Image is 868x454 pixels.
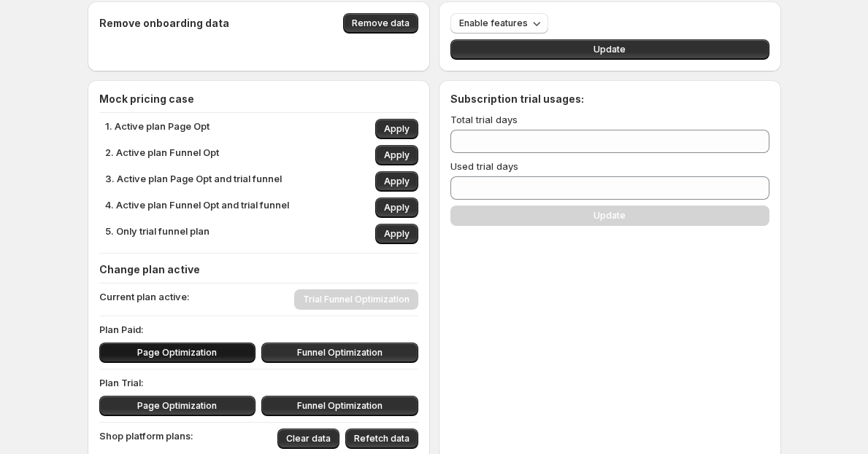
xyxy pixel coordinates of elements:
[99,262,418,277] h4: Change plan active
[450,13,548,34] button: Enable features
[99,289,190,310] p: Current plan active:
[297,347,383,359] span: Funnel Optimization
[105,197,289,218] p: 4. Active plan Funnel Opt and trial funnel
[375,171,418,192] button: Apply
[99,396,256,416] button: Page Optimization
[384,123,410,135] span: Apply
[354,433,410,445] span: Refetch data
[343,13,418,34] button: Remove data
[594,44,626,55] span: Update
[105,145,219,165] p: 2. Active plan Funnel Opt
[384,176,410,187] span: Apply
[105,224,210,244] p: 5. Only trial funnel plan
[99,92,418,106] h4: Mock pricing case
[450,160,518,172] span: Used trial days
[384,149,410,161] span: Apply
[384,228,410,240] span: Apply
[384,202,410,214] span: Apply
[286,433,331,445] span: Clear data
[137,347,217,359] span: Page Optimization
[345,428,418,449] button: Refetch data
[99,428,193,449] p: Shop platform plans:
[450,39,769,60] button: Update
[297,400,383,412] span: Funnel Optimization
[375,145,418,165] button: Apply
[105,171,282,192] p: 3. Active plan Page Opt and trial funnel
[352,17,410,29] span: Remove data
[137,400,217,412] span: Page Optimization
[261,396,418,416] button: Funnel Optimization
[375,224,418,244] button: Apply
[99,343,256,363] button: Page Optimization
[99,16,229,31] h4: Remove onboarding data
[99,322,418,337] p: Plan Paid:
[375,197,418,218] button: Apply
[375,119,418,139] button: Apply
[261,343,418,363] button: Funnel Optimization
[450,92,584,106] h4: Subscription trial usages:
[450,114,518,125] span: Total trial days
[459,17,528,29] span: Enable features
[277,428,339,449] button: Clear data
[105,119,210,139] p: 1. Active plan Page Opt
[99,375,418,390] p: Plan Trial:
